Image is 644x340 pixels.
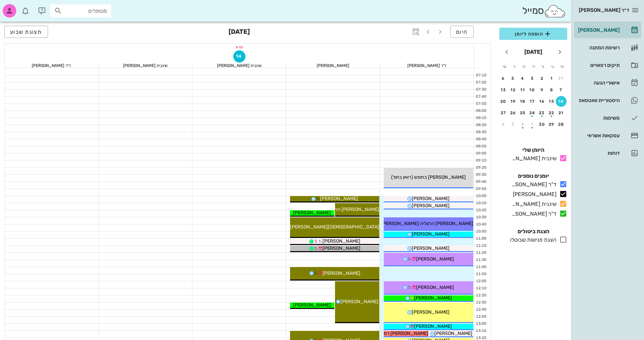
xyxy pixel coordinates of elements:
[499,227,567,236] h4: הצגת ביטולים
[544,4,566,18] img: SmileCloud logo
[546,88,557,92] div: 8
[474,208,488,213] div: 10:20
[340,299,378,305] span: [PERSON_NAME]
[474,236,488,242] div: 11:00
[546,111,557,115] div: 22
[381,221,473,226] span: [PERSON_NAME] הרצליה [PERSON_NAME]
[577,150,620,156] div: דוחות
[499,172,567,180] h4: יומנים נוספים
[499,146,567,154] h4: היומן שלי
[536,119,547,130] button: 30
[4,26,48,38] button: תצוגת שבוע
[498,96,509,107] button: 20
[474,108,488,114] div: 08:00
[474,300,488,306] div: 12:30
[505,30,562,38] span: הוספה ליומן
[416,256,454,262] span: [PERSON_NAME]
[527,73,538,84] button: 3
[500,61,509,72] th: ש׳
[474,101,488,107] div: 07:50
[323,245,360,251] span: [PERSON_NAME]
[536,84,547,95] button: 9
[536,73,547,84] button: 2
[577,63,620,68] div: תיקים רפואיים
[474,243,488,249] div: 11:10
[508,99,519,104] div: 19
[574,127,641,144] a: עסקאות אשראי
[536,122,547,127] div: 30
[474,200,488,206] div: 10:10
[474,193,488,199] div: 10:00
[412,245,450,251] span: [PERSON_NAME]
[498,107,509,118] button: 27
[474,94,488,100] div: 07:40
[192,64,286,68] div: שיננית [PERSON_NAME]
[577,133,620,138] div: עסקאות אשראי
[556,84,567,95] button: 7
[414,295,452,301] span: [PERSON_NAME]
[536,88,547,92] div: 9
[323,238,360,244] span: [PERSON_NAME]
[293,302,331,308] span: [PERSON_NAME]
[412,309,450,315] span: [PERSON_NAME]
[99,64,192,68] div: שיננית [PERSON_NAME]
[517,122,528,127] div: 2
[536,99,547,104] div: 16
[527,76,538,81] div: 3
[474,186,488,192] div: 09:50
[498,84,509,95] button: 13
[323,270,360,276] span: [PERSON_NAME]
[508,111,519,115] div: 26
[558,61,567,72] th: א׳
[474,286,488,291] div: 12:10
[474,293,488,298] div: 12:20
[546,96,557,107] button: 15
[474,271,488,277] div: 11:50
[474,229,488,235] div: 10:50
[474,215,488,220] div: 10:30
[517,76,528,81] div: 4
[527,111,538,115] div: 24
[499,28,567,40] button: הוספה ליומן
[290,224,379,230] span: [DEMOGRAPHIC_DATA][PERSON_NAME]
[556,76,567,81] div: 31
[536,107,547,118] button: 23
[510,190,556,198] div: [PERSON_NAME]
[498,99,509,104] div: 20
[474,115,488,121] div: 08:10
[414,323,452,329] span: [PERSON_NAME]
[5,44,474,50] div: יום א׳
[546,76,557,81] div: 1
[527,122,538,127] div: 1
[498,73,509,84] button: 6
[509,154,556,163] div: שיננית [PERSON_NAME]
[519,61,528,72] th: ה׳
[286,64,380,68] div: [PERSON_NAME]
[234,53,245,59] span: 14
[554,46,566,58] button: חודש שעבר
[474,144,488,149] div: 08:50
[498,76,509,81] div: 6
[509,180,556,189] div: ד"ר [PERSON_NAME]
[517,73,528,84] button: 4
[574,57,641,73] a: תיקים רפואיים
[577,45,620,50] div: רשימת המתנה
[546,73,557,84] button: 1
[527,107,538,118] button: 24
[522,45,545,59] button: [DATE]
[579,7,629,13] span: ד״ר [PERSON_NAME]
[474,137,488,142] div: 08:40
[517,111,528,115] div: 25
[548,61,557,72] th: ב׳
[556,111,567,115] div: 21
[508,119,519,130] button: 3
[517,99,528,104] div: 18
[574,75,641,91] a: אישורי הגעה
[391,174,466,180] span: [PERSON_NAME] בחופש (ראיון בחול)
[474,179,488,185] div: 09:40
[577,115,620,121] div: משימות
[474,314,488,320] div: 12:50
[574,110,641,126] a: משימות
[474,222,488,227] div: 10:40
[508,107,519,118] button: 26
